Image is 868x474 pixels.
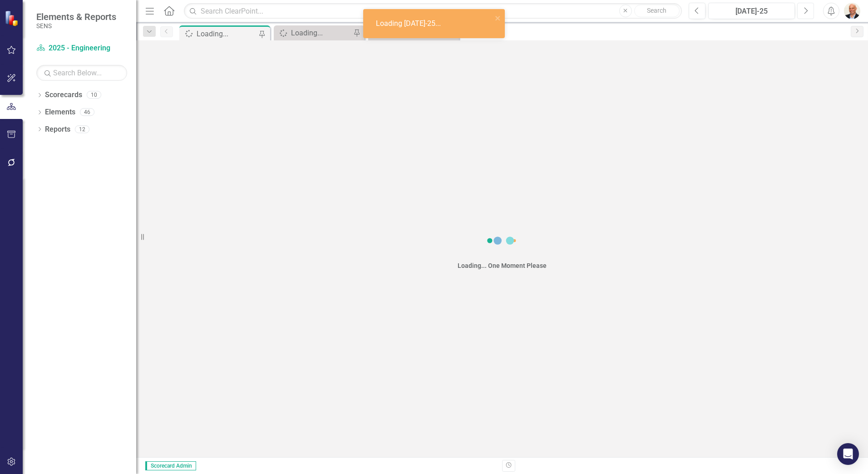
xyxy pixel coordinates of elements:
[36,11,116,22] span: Elements & Reports
[87,91,101,99] div: 10
[634,5,680,17] button: Search
[45,124,70,135] a: Reports
[75,125,89,133] div: 12
[458,261,547,270] div: Loading... One Moment Please
[5,10,20,26] img: ClearPoint Strategy
[197,28,256,39] div: Loading...
[36,22,116,30] small: SENS
[376,19,443,29] div: Loading [DATE]-25...
[844,3,860,19] img: Don Nohavec
[45,90,82,100] a: Scorecards
[708,3,795,19] button: [DATE]-25
[184,3,682,19] input: Search ClearPoint...
[647,7,666,14] span: Search
[276,27,351,39] a: Loading...
[291,27,351,39] div: Loading...
[711,6,792,17] div: [DATE]-25
[837,443,859,465] div: Open Intercom Messenger
[495,13,501,23] button: close
[36,65,127,81] input: Search Below...
[45,107,75,118] a: Elements
[145,461,196,470] span: Scorecard Admin
[80,109,94,116] div: 46
[36,43,127,54] a: 2025 - Engineering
